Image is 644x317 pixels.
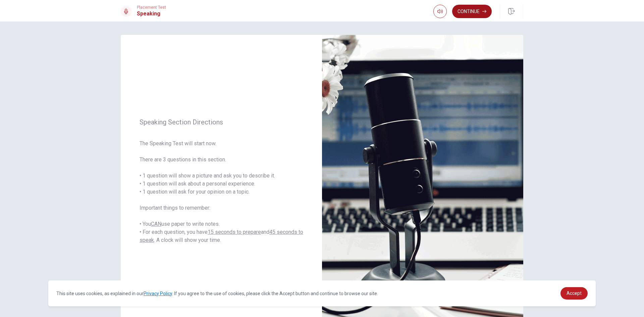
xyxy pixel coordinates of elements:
[48,280,596,306] div: cookieconsent
[208,229,261,235] u: 15 seconds to prepare
[452,5,492,18] button: Continue
[151,221,161,227] u: CAN
[137,5,166,10] span: Placement Test
[144,291,172,296] a: Privacy Policy
[140,140,303,244] span: The Speaking Test will start now. There are 3 questions in this section. • 1 question will show a...
[137,10,166,18] h1: Speaking
[56,291,378,296] span: This site uses cookies, as explained in our . If you agree to the use of cookies, please click th...
[567,290,582,296] span: Accept
[140,118,303,126] span: Speaking Section Directions
[560,287,588,300] a: dismiss cookie message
